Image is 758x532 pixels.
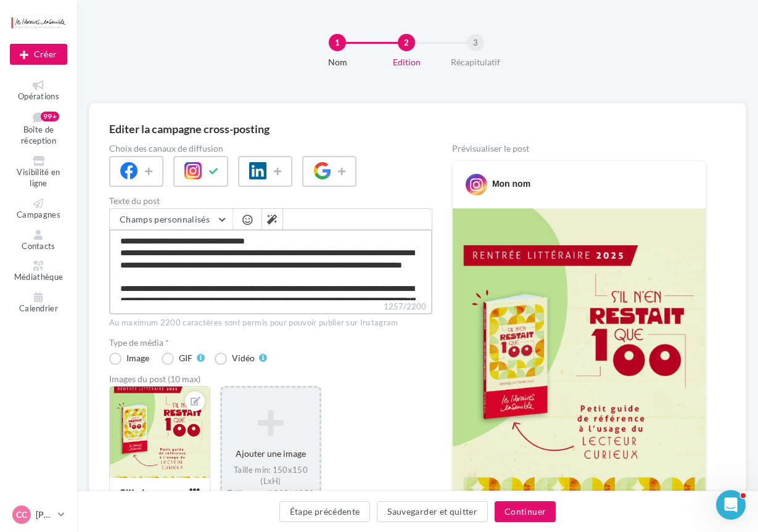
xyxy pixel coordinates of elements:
[109,317,432,329] div: Au maximum 2200 caractères sont permis pour pouvoir publier sur Instagram
[10,44,67,65] button: Créer
[10,503,67,526] a: CC [PERSON_NAME]
[10,109,67,149] a: Boîte de réception99+
[109,375,432,383] div: Images du post (10 max)
[109,123,270,134] div: Editer la campagne cross-posting
[14,272,64,282] span: Médiathèque
[109,300,432,314] label: 1257/2200
[329,34,346,51] div: 1
[232,354,255,362] div: Vidéo
[19,303,58,313] span: Calendrier
[10,227,67,254] a: Contacts
[10,196,67,223] a: Campagnes
[109,197,432,205] label: Texte du post
[467,34,484,51] div: 3
[279,501,371,522] button: Étape précédente
[10,44,67,65] div: Nouvelle campagne
[41,112,59,121] div: 99+
[10,153,67,191] a: Visibilité en ligne
[110,209,233,230] button: Champs personnalisés
[398,34,415,51] div: 2
[16,509,27,521] span: CC
[716,490,746,520] iframe: Intercom live chat
[436,56,515,68] div: Récapitulatif
[10,78,67,104] a: Opérations
[298,56,377,68] div: Nom
[377,501,488,522] button: Sauvegarder et quitter
[120,214,210,224] span: Champs personnalisés
[18,91,59,101] span: Opérations
[36,509,53,521] p: [PERSON_NAME]
[17,210,60,219] span: Campagnes
[452,144,706,153] div: Prévisualiser le post
[109,144,432,153] label: Choix des canaux de diffusion
[495,501,556,522] button: Continuer
[21,125,56,146] span: Boîte de réception
[109,338,432,347] label: Type de média *
[17,167,60,189] span: Visibilité en ligne
[22,241,56,251] span: Contacts
[10,258,67,285] a: Médiathèque
[367,56,446,68] div: Edition
[179,354,192,362] div: GIF
[120,486,184,526] div: S'il n'en restait que 100 - Librair...
[126,354,149,362] div: Image
[492,178,530,190] div: Mon nom
[10,290,67,316] a: Calendrier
